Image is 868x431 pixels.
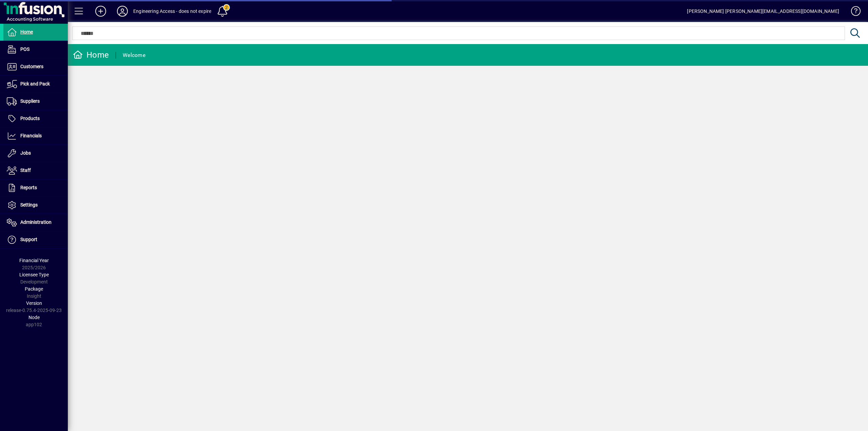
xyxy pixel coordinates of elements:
[687,6,839,17] div: [PERSON_NAME] [PERSON_NAME][EMAIL_ADDRESS][DOMAIN_NAME]
[3,179,68,196] a: Reports
[90,5,112,17] button: Add
[20,133,42,138] span: Financials
[26,300,42,306] span: Version
[19,258,49,263] span: Financial Year
[123,50,145,61] div: Welcome
[20,81,50,86] span: Pick and Pack
[20,46,29,52] span: POS
[20,98,40,104] span: Suppliers
[28,315,40,320] span: Node
[3,128,68,144] a: Financials
[846,1,860,23] a: Knowledge Base
[73,50,109,60] div: Home
[3,197,68,214] a: Settings
[3,231,68,248] a: Support
[19,272,49,277] span: Licensee Type
[3,214,68,231] a: Administration
[20,64,43,69] span: Customers
[20,116,40,121] span: Products
[3,93,68,110] a: Suppliers
[20,150,31,156] span: Jobs
[20,185,37,190] span: Reports
[20,29,33,35] span: Home
[3,41,68,58] a: POS
[3,58,68,75] a: Customers
[3,110,68,127] a: Products
[20,219,52,225] span: Administration
[3,76,68,93] a: Pick and Pack
[112,5,133,17] button: Profile
[3,145,68,162] a: Jobs
[133,6,211,17] div: Engineering Access - does not expire
[20,202,38,208] span: Settings
[20,237,37,242] span: Support
[20,168,31,173] span: Staff
[3,162,68,179] a: Staff
[25,286,43,292] span: Package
